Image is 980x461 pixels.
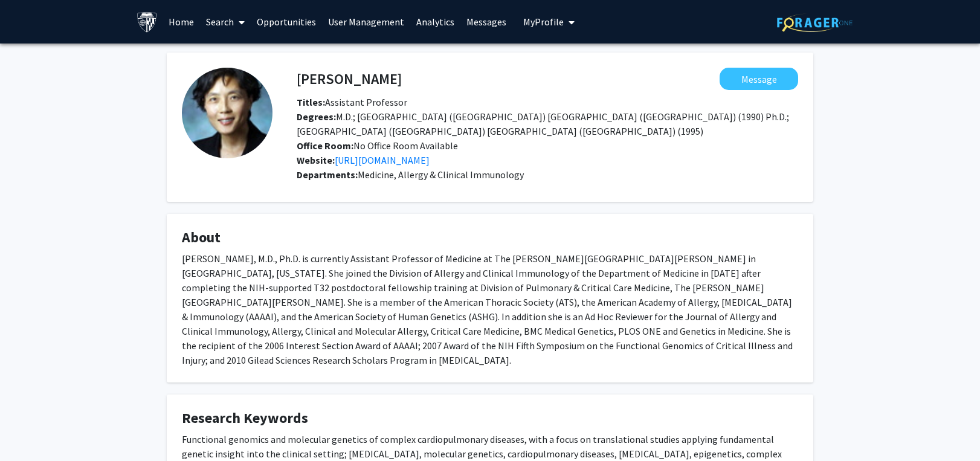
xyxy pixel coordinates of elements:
[297,111,789,137] span: M.D.; [GEOGRAPHIC_DATA] ([GEOGRAPHIC_DATA]) [GEOGRAPHIC_DATA] ([GEOGRAPHIC_DATA]) (1990) Ph.D.; [...
[182,410,798,427] h4: Research Keywords
[182,229,798,247] h4: About
[358,169,524,181] span: Medicine, Allergy & Clinical Immunology
[163,1,200,43] a: Home
[297,68,402,90] h4: [PERSON_NAME]
[322,1,410,43] a: User Management
[297,154,335,166] b: Website:
[410,1,460,43] a: Analytics
[297,140,353,152] b: Office Room:
[9,407,51,452] iframe: Chat
[297,96,325,108] b: Titles:
[460,1,512,43] a: Messages
[297,96,407,108] span: Assistant Professor
[297,140,458,152] span: No Office Room Available
[251,1,322,43] a: Opportunities
[182,68,272,158] img: Profile Picture
[777,13,853,32] img: ForagerOne Logo
[335,154,430,166] a: Opens in a new tab
[297,111,336,123] b: Degrees:
[137,11,158,33] img: Johns Hopkins University Logo
[523,16,564,28] span: My Profile
[200,1,251,43] a: Search
[182,251,798,367] div: [PERSON_NAME], M.D., Ph.D. is currently Assistant Professor of Medicine at The [PERSON_NAME][GEOG...
[720,68,798,90] button: Message Li Gao
[297,169,358,181] b: Departments:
